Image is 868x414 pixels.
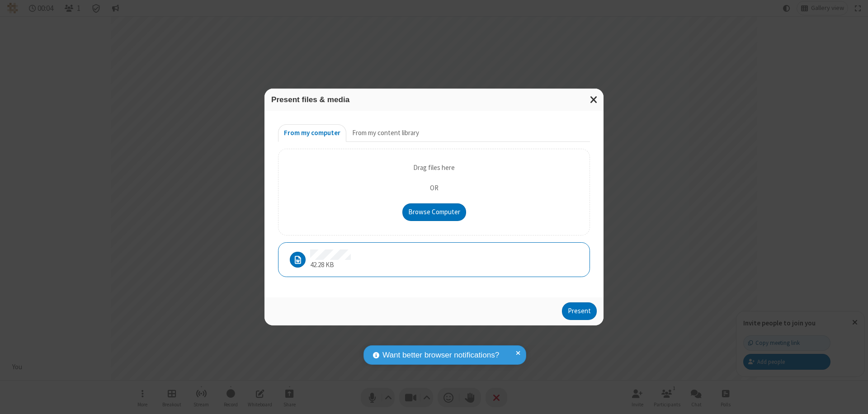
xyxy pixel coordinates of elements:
button: Browse Computer [402,203,466,221]
button: Present [562,302,597,320]
button: Close modal [585,89,604,111]
p: 42.28 KB [310,259,351,270]
button: From my content library [346,124,425,142]
span: Want better browser notifications? [382,349,499,361]
h3: Present files & media [271,95,597,104]
div: Upload Background [278,149,590,235]
button: From my computer [278,124,346,142]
